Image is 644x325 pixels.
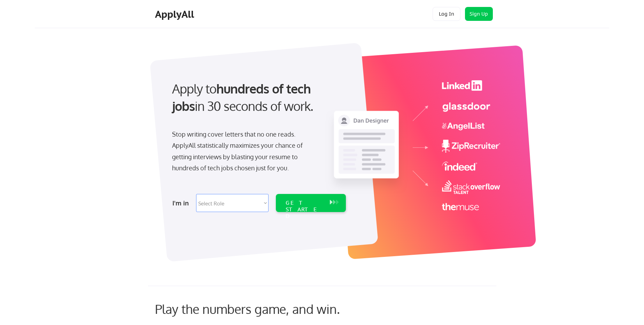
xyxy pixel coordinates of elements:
[433,7,460,21] button: Log In
[172,129,315,174] div: Stop writing cover letters that no one reads. ApplyAll statistically maximizes your chance of get...
[155,8,196,20] div: ApplyAll
[465,7,493,21] button: Sign Up
[172,80,343,115] div: Apply to in 30 seconds of work.
[155,301,371,316] div: Play the numbers game, and win.
[172,197,192,209] div: I'm in
[286,200,323,220] div: GET STARTED
[172,81,314,114] strong: hundreds of tech jobs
